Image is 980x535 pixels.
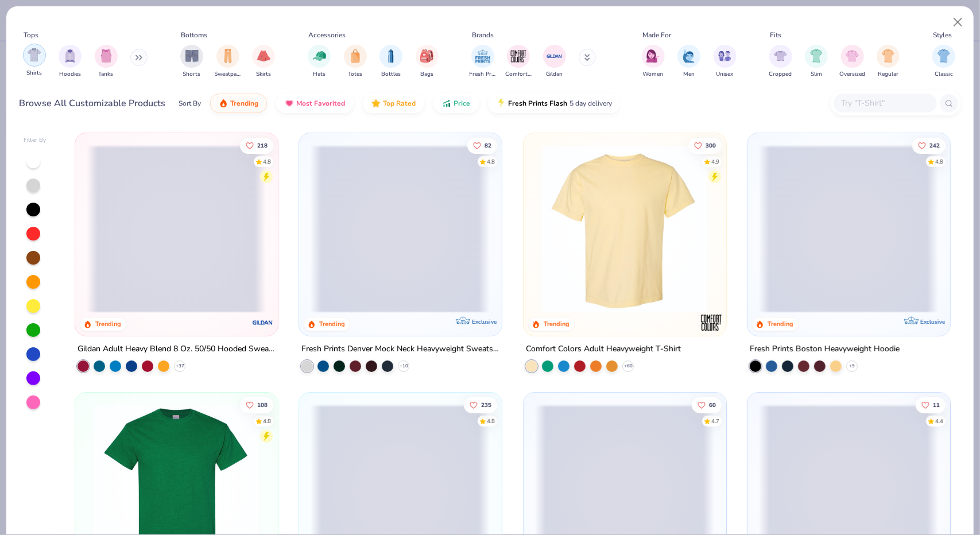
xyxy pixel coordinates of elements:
span: Exclusive [472,317,497,325]
span: Classic [935,70,953,79]
span: 108 [257,402,268,408]
button: filter button [416,45,439,79]
div: filter for Gildan [543,45,566,79]
button: filter button [714,45,737,79]
span: 218 [257,142,268,148]
img: Men Image [683,49,695,63]
span: Fresh Prints Flash [508,99,567,108]
div: filter for Slim [805,45,828,79]
button: filter button [23,45,46,79]
span: Slim [811,70,822,79]
span: Totes [348,70,362,79]
span: 242 [929,142,940,148]
button: filter button [543,45,566,79]
div: 4.8 [263,417,271,425]
button: Like [912,137,946,153]
div: filter for Bags [416,45,439,79]
button: filter button [877,45,900,79]
span: Exclusive [920,317,945,325]
button: filter button [642,45,665,79]
button: Price [433,94,479,113]
span: Trending [230,99,258,108]
img: Comfort Colors logo [699,311,722,334]
div: Brands [472,30,494,40]
span: Shirts [26,69,42,77]
button: filter button [308,45,331,79]
span: 235 [481,402,491,408]
button: Fresh Prints Flash5 day delivery [488,94,621,113]
button: Like [240,137,273,153]
img: Tanks Image [100,49,113,63]
img: Sweatpants Image [222,49,234,63]
button: filter button [215,45,241,79]
button: filter button [769,45,792,79]
img: Shirts Image [28,48,41,61]
img: TopRated.gif [371,99,381,108]
div: 4.8 [935,157,943,166]
div: filter for Tanks [95,45,118,79]
img: Skirts Image [257,49,270,63]
img: Oversized Image [846,49,859,63]
div: Tops [24,30,38,40]
input: Try "T-Shirt" [840,96,929,110]
button: filter button [470,45,496,79]
span: Shorts [183,70,201,79]
div: Comfort Colors Adult Heavyweight T-Shirt [526,342,681,356]
button: filter button [932,45,955,79]
button: Close [947,11,969,33]
div: filter for Skirts [252,45,275,79]
div: 4.8 [487,417,495,425]
img: Classic Image [938,49,951,63]
button: filter button [505,45,532,79]
span: + 9 [849,362,855,369]
img: most_fav.gif [285,99,294,108]
div: 4.8 [263,157,271,166]
span: Fresh Prints [470,70,496,79]
span: Most Favorited [296,99,345,108]
div: filter for Comfort Colors [505,45,532,79]
button: Trending [210,94,267,113]
div: Fresh Prints Denver Mock Neck Heavyweight Sweatshirt [301,342,499,356]
img: Unisex Image [718,49,731,63]
div: Made For [642,30,671,40]
div: filter for Unisex [714,45,737,79]
span: + 37 [175,362,184,369]
span: + 10 [400,362,408,369]
div: filter for Women [642,45,665,79]
div: filter for Fresh Prints [470,45,496,79]
div: 4.4 [935,417,943,425]
span: Bags [420,70,433,79]
button: filter button [379,45,402,79]
div: Bottoms [181,30,208,40]
span: Oversized [839,70,865,79]
span: + 60 [623,362,632,369]
button: Like [464,397,497,413]
div: filter for Men [677,45,700,79]
button: filter button [252,45,275,79]
img: a164e800-7022-4571-a324-30c76f641635 [266,145,445,313]
img: flash.gif [497,99,506,108]
span: 5 day delivery [570,97,612,110]
button: filter button [180,45,203,79]
div: filter for Hoodies [59,45,82,79]
span: 82 [485,142,491,148]
div: filter for Shirts [23,44,46,77]
div: filter for Regular [877,45,900,79]
div: filter for Shorts [180,45,203,79]
div: filter for Cropped [769,45,792,79]
div: Accessories [309,30,346,40]
div: Fits [770,30,781,40]
span: Hats [313,70,326,79]
div: filter for Sweatpants [215,45,241,79]
img: Slim Image [810,49,823,63]
button: filter button [805,45,828,79]
span: Gildan [546,70,563,79]
div: Filter By [24,136,47,145]
img: Totes Image [349,49,362,63]
span: Skirts [256,70,271,79]
img: Fresh Prints Image [474,48,491,65]
span: Unisex [716,70,734,79]
div: filter for Classic [932,45,955,79]
button: Like [240,397,273,413]
img: Gildan Image [546,48,563,65]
